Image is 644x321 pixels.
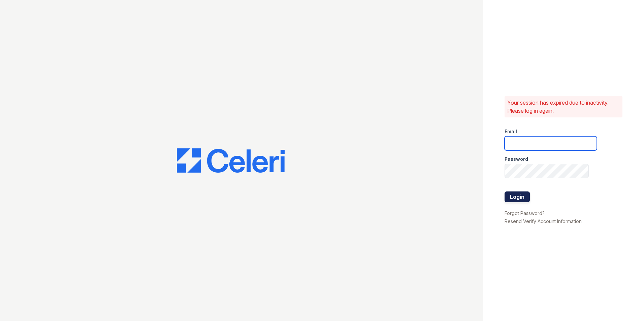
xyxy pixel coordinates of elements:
[505,218,582,224] a: Resend Verify Account Information
[505,156,528,163] label: Password
[177,148,285,173] img: CE_Logo_Blue-a8612792a0a2168367f1c8372b55b34899dd931a85d93a1a3d3e32e68fde9ad4.png
[505,128,517,135] label: Email
[507,99,620,115] p: Your session has expired due to inactivity. Please log in again.
[505,210,545,216] a: Forgot Password?
[505,191,530,202] button: Login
